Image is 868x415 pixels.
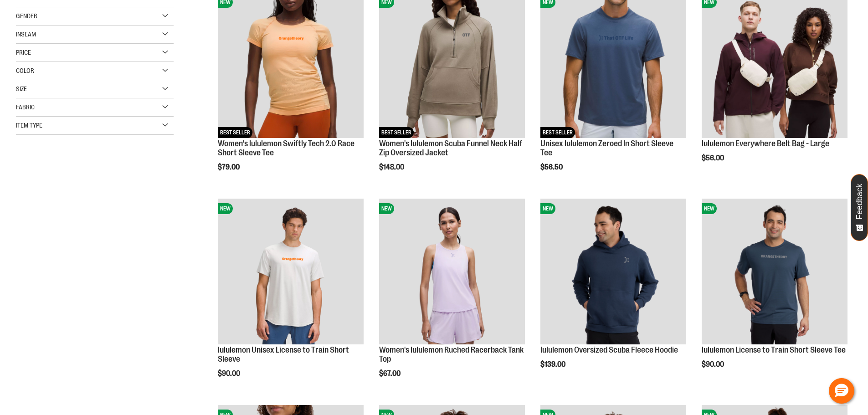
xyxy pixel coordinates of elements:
span: Color [16,67,34,74]
span: NEW [540,203,555,214]
span: Feedback [855,184,864,220]
span: $56.00 [702,154,725,162]
span: Item Type [16,122,42,129]
a: lululemon License to Train Short Sleeve TeeNEW [702,199,847,346]
a: Women's lululemon Ruched Racerback Tank TopNEW [379,199,525,346]
span: Gender [16,12,37,20]
span: $148.00 [379,163,406,171]
span: Inseam [16,31,36,38]
img: Women's lululemon Ruched Racerback Tank Top [379,199,525,344]
span: Price [16,49,31,56]
a: lululemon Unisex License to Train Short SleeveNEW [218,199,364,346]
img: lululemon Unisex License to Train Short Sleeve [218,199,364,344]
span: $90.00 [702,360,725,369]
a: Unisex lululemon Zeroed In Short Sleeve Tee [540,139,673,157]
a: Women's lululemon Ruched Racerback Tank Top [379,345,524,364]
div: product [536,194,691,392]
a: lululemon License to Train Short Sleeve Tee [702,345,846,354]
a: lululemon Oversized Scuba Fleece Hoodie [540,345,678,354]
img: lululemon License to Train Short Sleeve Tee [702,199,847,344]
span: $79.00 [218,163,241,171]
div: product [375,194,529,400]
button: Hello, have a question? Let’s chat. [829,378,854,404]
button: Feedback - Show survey [851,174,868,241]
a: lululemon Unisex License to Train Short Sleeve [218,345,349,364]
a: Women's lululemon Scuba Funnel Neck Half Zip Oversized Jacket [379,139,522,157]
span: BEST SELLER [379,127,414,138]
span: NEW [218,203,233,214]
span: $56.50 [540,163,564,171]
span: NEW [379,203,394,214]
span: NEW [702,203,717,214]
span: $67.00 [379,369,402,378]
span: Size [16,85,27,92]
a: lululemon Everywhere Belt Bag - Large [702,139,829,148]
span: $90.00 [218,369,241,378]
img: lululemon Oversized Scuba Fleece Hoodie [540,199,686,344]
span: Fabric [16,103,35,111]
a: lululemon Oversized Scuba Fleece HoodieNEW [540,199,686,346]
div: product [213,194,368,400]
a: Women's lululemon Swiftly Tech 2.0 Race Short Sleeve Tee [218,139,354,157]
span: $139.00 [540,360,567,369]
span: BEST SELLER [540,127,575,138]
div: product [697,194,852,392]
span: BEST SELLER [218,127,252,138]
